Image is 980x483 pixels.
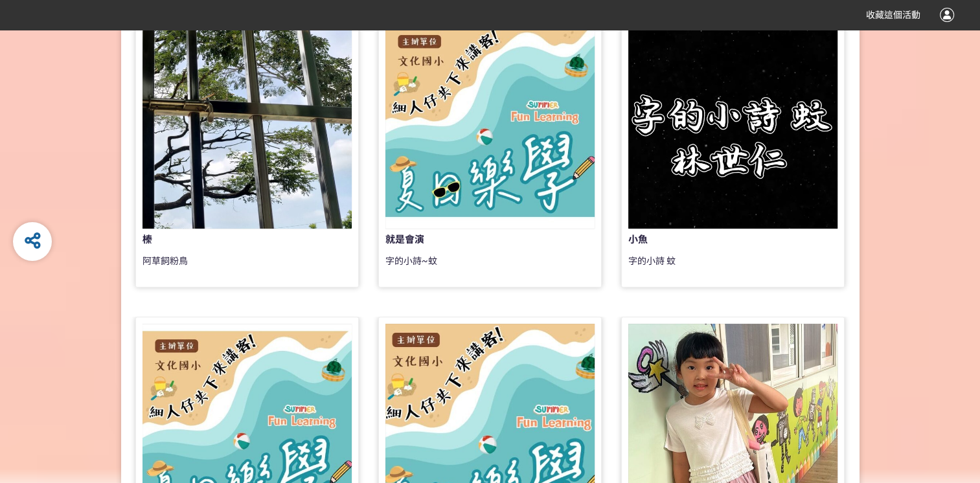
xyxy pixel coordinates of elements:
a: 榛阿草飼粉鳥 [135,12,359,287]
div: 小魚 [628,232,795,247]
div: 字的小詩 蚊 [628,254,838,280]
div: 就是會演 [385,232,553,247]
a: 小魚字的小詩 蚊 [621,12,845,287]
div: 字的小詩~蚊 [385,254,595,280]
a: 就是會演字的小詩~蚊 [378,12,602,287]
div: 阿草飼粉鳥 [142,254,352,280]
span: 收藏這個活動 [866,10,920,20]
div: 榛 [142,232,310,247]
